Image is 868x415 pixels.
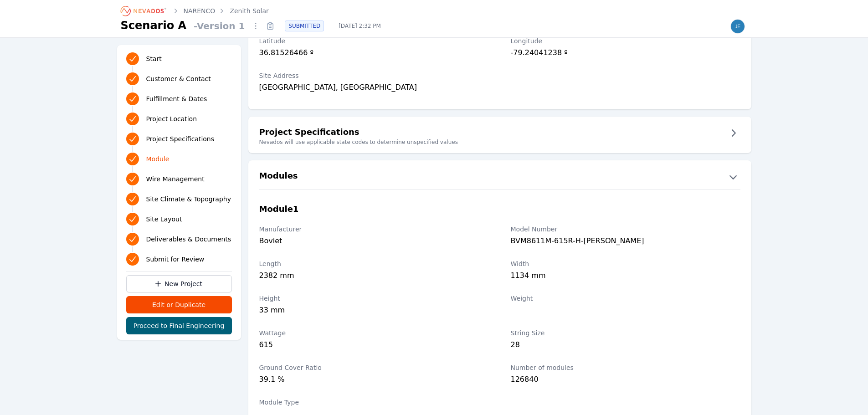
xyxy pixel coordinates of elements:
label: Latitude [259,36,489,46]
div: BVM8611M-615R-H-[PERSON_NAME] [511,236,740,248]
a: Zenith Solar [230,6,268,15]
h2: Modules [259,169,298,184]
button: Edit or Duplicate [126,296,232,313]
div: 39.1 % [259,374,489,387]
label: Model Number [511,225,740,234]
small: Nevados will use applicable state codes to determine unspecified values [248,138,751,146]
span: Site Layout [146,215,182,224]
span: Wire Management [146,174,205,184]
div: 126840 [511,374,740,387]
div: 36.81526466 º [259,47,489,60]
label: Wattage [259,328,489,338]
h3: Module 1 [259,203,299,215]
a: New Project [126,275,232,292]
span: Project Location [146,114,197,123]
span: Start [146,54,162,63]
img: jesse.johnson@narenco.com [730,19,745,34]
div: 2382 mm [259,270,489,283]
span: Site Climate & Topography [146,195,231,204]
label: Module Type [259,398,489,407]
div: 33 mm [259,305,489,318]
div: SUBMITTED [285,20,324,31]
div: 1134 mm [511,270,740,283]
label: String Size [511,328,740,338]
h1: Scenario A [121,18,187,33]
a: NARENCO [184,6,216,15]
span: Submit for Review [146,255,205,264]
div: -79.24041238 º [511,47,740,60]
span: Module [146,154,169,164]
label: Ground Cover Ratio [259,363,489,372]
span: Customer & Contact [146,74,211,83]
button: Proceed to Final Engineering [126,317,232,334]
label: Site Address [259,71,489,80]
button: Modules [248,169,751,184]
label: Height [259,294,489,303]
span: Deliverables & Documents [146,235,231,244]
label: Longitude [511,36,740,46]
label: Number of modules [511,363,740,372]
h2: Project Specifications [259,126,360,140]
div: 615 [259,339,489,352]
label: Manufacturer [259,225,489,234]
nav: Progress [126,51,232,267]
button: Project Specifications [248,126,751,140]
div: 28 [511,339,740,352]
label: Width [511,259,740,268]
nav: Breadcrumb [121,4,269,18]
div: [GEOGRAPHIC_DATA], [GEOGRAPHIC_DATA] [259,82,489,95]
div: Boviet [259,236,489,248]
span: [DATE] 2:32 PM [331,22,388,30]
span: - Version 1 [190,20,248,32]
label: Length [259,259,489,268]
span: Fulfillment & Dates [146,94,207,103]
label: Weight [511,294,740,303]
span: Project Specifications [146,134,215,143]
